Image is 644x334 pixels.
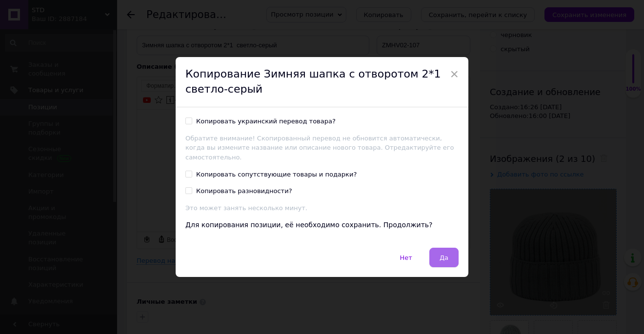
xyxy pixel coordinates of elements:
span: Обратите внимание! Скопированный перевод не обновится автоматически, когда вы измените название и... [185,135,454,161]
div: Копировать разновидности? [196,187,292,196]
div: Копирование Зимняя шапка с отворотом 2*1 светло-серый [176,57,468,107]
div: Копировать украинский перевод товара? [196,117,336,126]
span: × [450,66,459,82]
span: Это может занять несколько минут. [185,204,307,212]
span: Да [440,254,448,261]
span: Нет [400,254,412,261]
button: Да [429,248,459,267]
button: Нет [390,248,423,267]
div: Для копирования позиции, её необходимо сохранить. Продолжить? [185,220,459,230]
div: Копировать сопутствующие товары и подарки? [196,170,357,179]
